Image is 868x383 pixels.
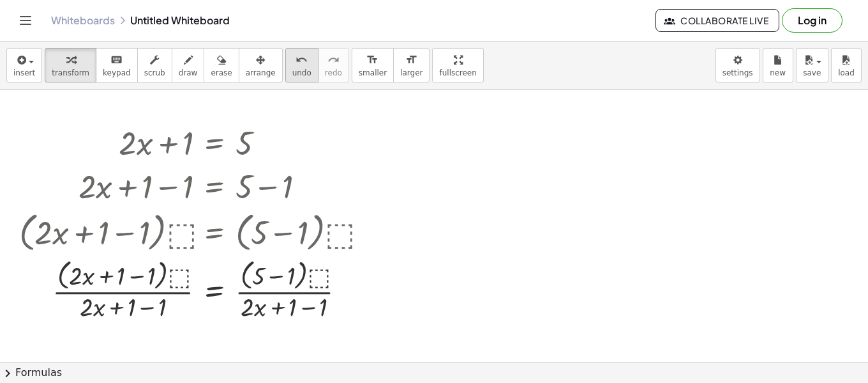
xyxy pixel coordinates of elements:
i: undo [296,52,308,68]
button: Toggle navigation [15,10,36,31]
button: transform [45,48,96,82]
span: redo [325,68,342,77]
span: settings [722,68,753,77]
button: erase [204,48,239,82]
span: erase [211,68,232,77]
button: settings [715,48,760,82]
button: load [831,48,862,82]
button: Log in [782,8,842,33]
button: format_sizelarger [393,48,430,82]
span: load [838,68,855,77]
span: new [770,68,786,77]
span: arrange [246,68,276,77]
button: keyboardkeypad [96,48,138,82]
button: new [763,48,793,82]
i: format_size [405,52,417,68]
button: scrub [137,48,172,82]
i: keyboard [110,52,123,68]
button: draw [172,48,205,82]
span: fullscreen [439,68,476,77]
span: larger [400,68,423,77]
span: keypad [103,68,131,77]
span: undo [292,68,311,77]
button: Collaborate Live [655,9,779,32]
button: fullscreen [432,48,483,82]
span: smaller [359,68,387,77]
button: redoredo [318,48,349,82]
span: scrub [144,68,165,77]
button: save [796,48,828,82]
button: format_sizesmaller [352,48,394,82]
button: undoundo [285,48,318,82]
span: save [803,68,821,77]
span: insert [13,68,35,77]
a: Whiteboards [51,14,115,27]
i: format_size [366,52,378,68]
span: draw [179,68,198,77]
button: arrange [239,48,283,82]
span: transform [52,68,89,77]
i: redo [327,52,340,68]
span: Collaborate Live [666,15,768,26]
button: insert [6,48,42,82]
